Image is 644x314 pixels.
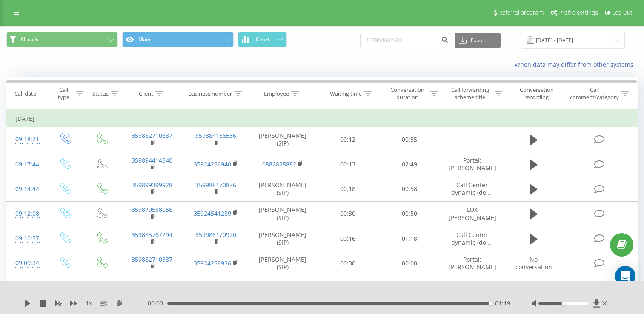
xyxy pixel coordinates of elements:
[54,86,74,101] div: Call type
[238,32,287,47] button: Chart
[455,33,501,48] button: Export
[264,90,289,97] div: Employee
[386,86,428,101] div: Conversation duration
[132,231,172,239] a: 359885767294
[317,251,379,276] td: 00:30
[515,60,638,69] a: When data may differ from other systems
[188,90,232,97] div: Business number
[378,276,440,300] td: 01:00
[92,90,109,97] div: Status
[195,280,236,288] a: 359884156536
[195,181,236,189] a: 359988170876
[132,181,172,189] a: 359899399928
[148,299,167,308] span: 00:00
[558,9,598,16] span: Profile settings
[139,90,153,97] div: Client
[360,33,450,48] input: Search by number
[122,32,234,47] button: Main
[378,226,440,251] td: 01:18
[256,37,270,43] span: Chart
[194,259,231,267] a: 35924256936
[317,226,379,251] td: 00:16
[612,9,633,16] span: Log Out
[378,152,440,177] td: 02:49
[248,177,317,201] td: [PERSON_NAME] (SIP)
[6,32,118,47] button: All calls
[448,86,492,101] div: Call forwarding scheme title
[15,156,37,173] div: 09:17:44
[132,156,172,164] a: 359894414340
[451,181,493,197] span: Call Center dynamic (do ...
[317,276,379,300] td: 00:13
[512,86,561,101] div: Conversation recording
[562,302,565,305] div: Accessibility label
[195,231,236,239] a: 359988170920
[248,276,317,300] td: [PERSON_NAME] (SIP)
[132,131,172,140] a: 359882710387
[515,255,552,271] span: No conversation
[440,251,504,276] td: Portal: [PERSON_NAME]
[378,201,440,226] td: 00:50
[20,36,38,43] span: All calls
[615,266,635,286] div: Open Intercom Messenger
[7,110,638,127] td: [DATE]
[194,160,231,168] a: 35924256940
[248,226,317,251] td: [PERSON_NAME] (SIP)
[15,230,37,247] div: 09:10:57
[498,9,544,16] span: Referral program
[15,131,37,148] div: 09:18:21
[248,127,317,152] td: [PERSON_NAME] (SIP)
[262,160,296,168] a: 0882828882
[440,152,504,177] td: Portal: [PERSON_NAME]
[330,90,362,97] div: Waiting time
[378,251,440,276] td: 00:00
[378,177,440,201] td: 00:58
[195,131,236,140] a: 359884156536
[14,90,36,97] div: Call date
[378,127,440,152] td: 00:55
[570,86,619,101] div: Call comment/category
[15,206,37,222] div: 09:12:08
[132,206,172,214] a: 359879588058
[86,299,92,308] span: 1 x
[451,231,493,246] span: Call Center dynamic (do ...
[317,127,379,152] td: 00:12
[132,255,172,263] a: 359882710387
[317,152,379,177] td: 00:13
[15,255,37,271] div: 09:09:34
[15,181,37,197] div: 09:14:44
[132,280,172,288] a: 359899744507
[248,201,317,226] td: [PERSON_NAME] (SIP)
[15,280,37,297] div: 09:05:00
[194,209,231,217] a: 35924541289
[440,201,504,226] td: LUX [PERSON_NAME]
[495,299,510,308] span: 01:19
[489,302,492,305] div: Accessibility label
[317,177,379,201] td: 00:18
[317,201,379,226] td: 00:30
[248,251,317,276] td: [PERSON_NAME] (SIP)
